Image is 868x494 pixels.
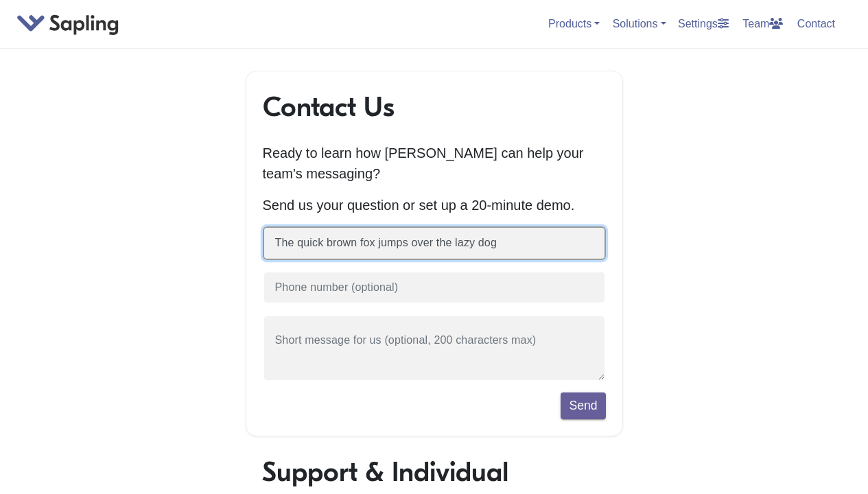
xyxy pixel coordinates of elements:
[561,392,605,419] button: Send
[263,226,606,260] input: Business email (required)
[263,91,606,123] h1: Contact Us
[737,12,788,35] a: Team
[548,18,600,30] a: Products
[613,18,666,30] a: Solutions
[263,143,606,184] p: Ready to learn how [PERSON_NAME] can help your team's messaging?
[263,271,606,305] input: Phone number (optional)
[263,195,606,215] p: Send us your question or set up a 20-minute demo.
[792,12,841,35] a: Contact
[672,12,734,35] a: Settings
